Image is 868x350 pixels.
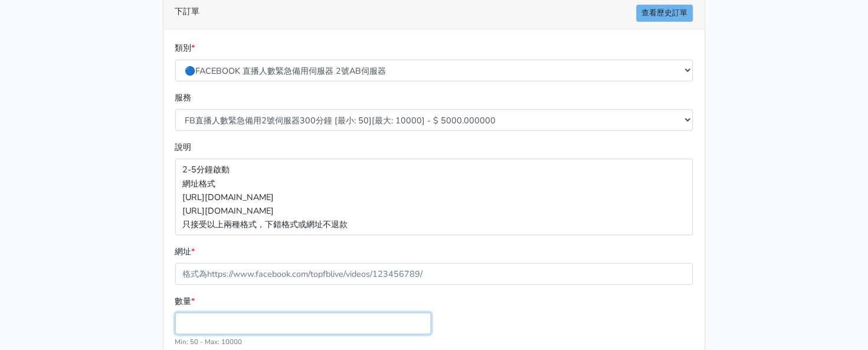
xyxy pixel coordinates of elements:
[175,245,195,259] label: 網址
[175,91,192,104] label: 服務
[175,295,195,308] label: 數量
[175,140,192,154] label: 說明
[175,263,693,285] input: 格式為https://www.facebook.com/topfblive/videos/123456789/
[637,5,693,22] a: 查看歷史訂單
[175,337,243,346] small: Min: 50 - Max: 10000
[175,159,693,235] p: 2-5分鐘啟動 網址格式 [URL][DOMAIN_NAME] [URL][DOMAIN_NAME] 只接受以上兩種格式，下錯格式或網址不退款
[175,41,195,55] label: 類別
